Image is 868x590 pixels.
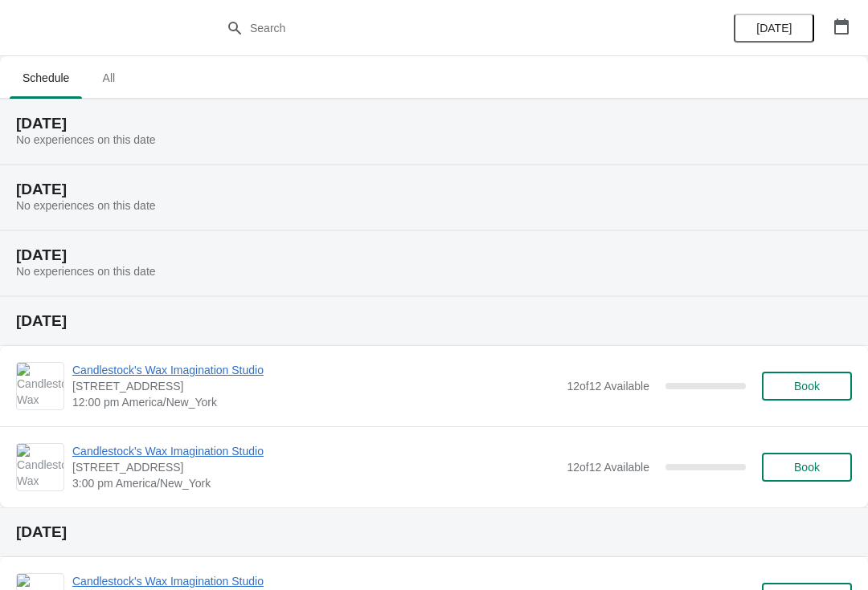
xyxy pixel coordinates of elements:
span: All [88,63,129,92]
span: Candlestock's Wax Imagination Studio [72,573,565,589]
input: Search [249,14,651,43]
span: [STREET_ADDRESS] [72,378,559,394]
button: Book [762,372,852,401]
span: Candlestock's Wax Imagination Studio [72,362,559,378]
h2: [DATE] [16,247,852,263]
button: Book [762,453,852,482]
img: Candlestock's Wax Imagination Studio | 1450 Rte 212, Saugerties, NY, USA | 3:00 pm America/New_York [17,444,63,490]
span: [DATE] [756,22,792,35]
span: No experiences on this date [16,199,156,212]
span: 12 of 12 Available [567,380,649,393]
span: No experiences on this date [16,133,156,146]
h2: [DATE] [16,524,852,540]
img: Candlestock's Wax Imagination Studio | 1450 Rte 212, Saugerties, NY, USA | 12:00 pm America/New_York [17,363,63,409]
span: No experiences on this date [16,265,156,278]
span: 12 of 12 Available [567,461,649,474]
span: 3:00 pm America/New_York [72,475,559,491]
span: Schedule [10,63,82,92]
button: [DATE] [734,14,814,43]
span: Book [794,461,820,474]
h2: [DATE] [16,181,852,197]
h2: [DATE] [16,116,852,132]
span: Book [794,380,820,393]
span: [STREET_ADDRESS] [72,459,559,475]
span: 12:00 pm America/New_York [72,394,559,410]
h2: [DATE] [16,313,852,329]
span: Candlestock's Wax Imagination Studio [72,443,559,459]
